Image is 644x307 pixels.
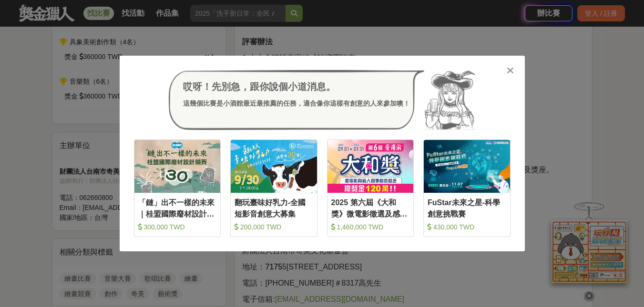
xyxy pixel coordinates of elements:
[134,139,221,237] a: Cover Image「鏈」出不一樣的未來｜桂盟國際廢材設計競賽 300,000 TWD
[230,139,317,237] a: Cover Image翻玩臺味好乳力-全國短影音創意大募集 200,000 TWD
[428,222,506,232] div: 430,000 TWD
[134,140,221,193] img: Cover Image
[327,139,414,237] a: Cover Image2025 第六屆《大和獎》微電影徵選及感人實事分享 1,460,000 TWD
[235,197,313,218] div: 翻玩臺味好乳力-全國短影音創意大募集
[235,222,313,232] div: 200,000 TWD
[331,222,410,232] div: 1,460,000 TWD
[424,70,476,130] img: Avatar
[183,79,410,94] div: 哎呀！先別急，跟你說個小道消息。
[423,139,511,237] a: Cover ImageFuStar未來之星-科學創意挑戰賽 430,000 TWD
[138,222,217,232] div: 300,000 TWD
[428,197,506,218] div: FuStar未來之星-科學創意挑戰賽
[424,140,510,193] img: Cover Image
[327,140,414,193] img: Cover Image
[183,99,410,109] div: 這幾個比賽是小酒館最近最推薦的任務，適合像你這樣有創意的人來參加噢！
[231,140,317,193] img: Cover Image
[331,197,410,218] div: 2025 第六屆《大和獎》微電影徵選及感人實事分享
[138,197,217,218] div: 「鏈」出不一樣的未來｜桂盟國際廢材設計競賽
